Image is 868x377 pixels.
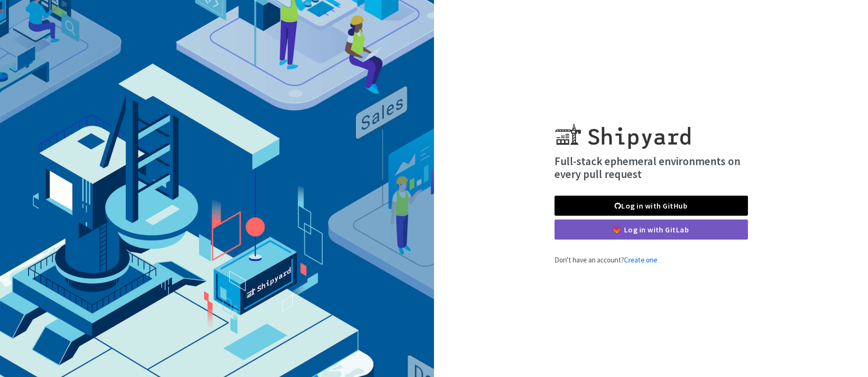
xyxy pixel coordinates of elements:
[624,255,657,264] a: Create one
[555,155,748,181] h4: Full-stack ephemeral environments on every pull request
[555,220,748,240] a: Log in with GitLab
[555,196,748,216] a: Log in with GitHub
[555,112,690,149] img: Shipyard logo
[613,226,620,233] img: gitlab-color.svg
[555,255,657,264] span: Don't have an account?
